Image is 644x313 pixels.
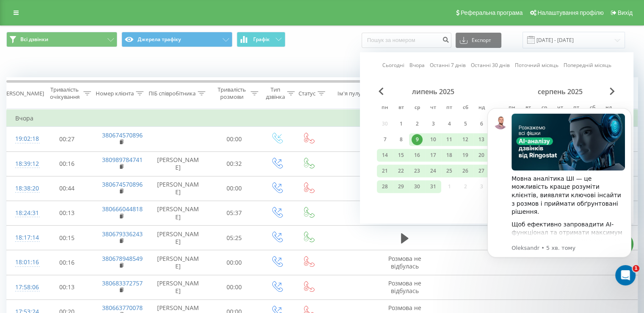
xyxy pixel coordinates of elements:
div: 1 [395,118,406,129]
a: Попередній місяць [564,61,611,70]
a: Останні 30 днів [471,61,510,70]
div: Тривалість розмови [215,86,249,101]
button: Графік [237,32,285,47]
div: пн 7 лип 2025 р. [377,133,393,146]
div: чт 10 лип 2025 р. [425,133,441,146]
div: Статус [299,90,315,97]
div: 2 [412,118,423,129]
span: Вихід [618,9,633,16]
a: 380683372757 [102,279,143,287]
div: сб 26 лип 2025 р. [457,165,473,177]
div: ср 16 лип 2025 р. [409,149,425,162]
span: Графік [253,36,270,42]
iframe: Intercom live chat [615,265,636,285]
td: 00:00 [208,250,261,275]
div: 16 [412,150,423,161]
div: нд 27 лип 2025 р. [473,165,489,177]
div: чт 31 лип 2025 р. [425,180,441,193]
td: 00:27 [41,127,94,151]
div: вт 22 лип 2025 р. [393,165,409,177]
a: 380678948549 [102,254,143,263]
div: вт 15 лип 2025 р. [393,149,409,162]
abbr: четвер [427,102,439,115]
span: Previous Month [379,87,384,95]
div: 12 [460,134,471,145]
div: вт 1 лип 2025 р. [393,117,409,130]
div: пт 4 лип 2025 р. [441,117,457,130]
div: 18:17:14 [15,229,32,246]
td: 00:13 [41,201,94,225]
div: серпень 2025 [504,87,616,96]
div: 19:02:18 [15,131,32,147]
td: 00:16 [41,250,94,275]
td: 00:32 [208,151,261,176]
div: 23 [412,165,423,176]
td: [PERSON_NAME] [149,250,208,275]
td: 05:25 [208,226,261,250]
div: Номер клієнта [96,90,134,97]
button: Всі дзвінки [6,32,117,47]
div: пн 14 лип 2025 р. [377,149,393,162]
div: пн 28 лип 2025 р. [377,180,393,193]
div: нд 6 лип 2025 р. [473,117,489,130]
a: 380666044818 [102,205,143,213]
div: чт 17 лип 2025 р. [425,149,441,162]
div: 3 [428,118,439,129]
div: Тривалість очікування [48,86,81,101]
button: Експорт [456,33,501,48]
div: пт 18 лип 2025 р. [441,149,457,162]
div: 19 [460,150,471,161]
div: 25 [444,165,455,176]
div: 24 [428,165,439,176]
button: Джерела трафіку [122,32,232,47]
td: 00:15 [41,226,94,250]
td: [PERSON_NAME] [149,275,208,299]
div: вт 29 лип 2025 р. [393,180,409,193]
div: ср 9 лип 2025 р. [409,133,425,146]
div: сб 5 лип 2025 р. [457,117,473,130]
div: 18:01:16 [15,254,32,271]
div: чт 24 лип 2025 р. [425,165,441,177]
iframe: Intercom notifications повідомлення [475,95,644,290]
td: 00:16 [41,151,94,176]
a: Вчора [409,61,425,70]
span: Реферальна програма [461,9,523,16]
div: ср 23 лип 2025 р. [409,165,425,177]
div: 18:38:20 [15,180,32,197]
div: 18:39:12 [15,156,32,172]
div: 7 [379,134,390,145]
abbr: субота [459,102,472,115]
td: 00:00 [208,127,261,151]
div: нд 13 лип 2025 р. [473,133,489,146]
a: Останні 7 днів [430,61,466,70]
div: липень 2025 [377,87,489,96]
div: 17:58:06 [15,279,32,296]
div: 18 [444,150,455,161]
td: 00:44 [41,176,94,201]
div: 28 [379,181,390,192]
div: 29 [395,181,406,192]
div: пн 21 лип 2025 р. [377,165,393,177]
td: [PERSON_NAME] [149,201,208,225]
td: [PERSON_NAME] [149,176,208,201]
abbr: середа [411,102,423,115]
td: [PERSON_NAME] [149,226,208,250]
a: 380989784741 [102,156,143,164]
div: Тип дзвінка [266,86,285,101]
div: 9 [412,134,423,145]
div: 14 [379,150,390,161]
div: 26 [460,165,471,176]
a: Сьогодні [382,61,404,70]
div: пт 11 лип 2025 р. [441,133,457,146]
td: 00:13 [41,275,94,299]
div: 17 [428,150,439,161]
div: нд 20 лип 2025 р. [473,149,489,162]
a: 380674570896 [102,180,143,188]
div: 11 [444,134,455,145]
div: 18:24:31 [15,205,32,221]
